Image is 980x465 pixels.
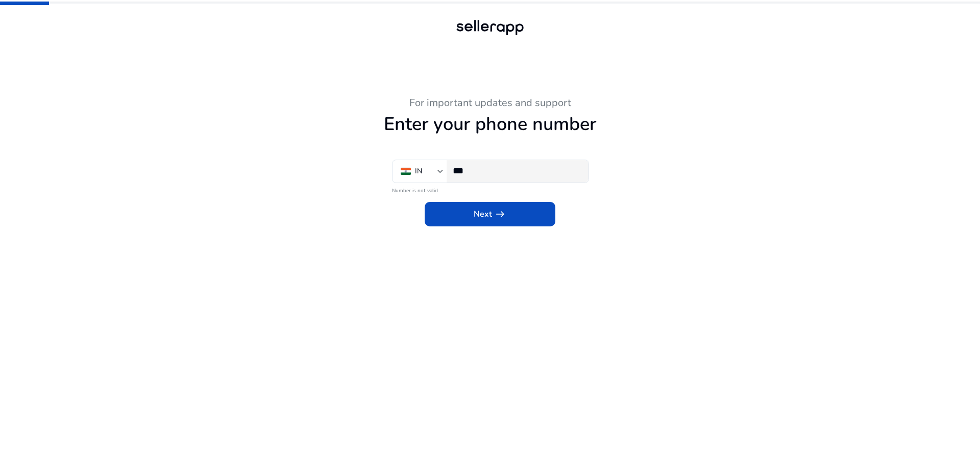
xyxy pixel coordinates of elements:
[209,97,771,109] h3: For important updates and support
[494,208,506,220] span: arrow_right_alt
[392,184,588,195] mat-error: Number is not valid
[474,208,506,220] span: Next
[425,202,555,226] button: Nextarrow_right_alt
[415,166,422,177] div: IN
[209,113,771,135] h1: Enter your phone number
